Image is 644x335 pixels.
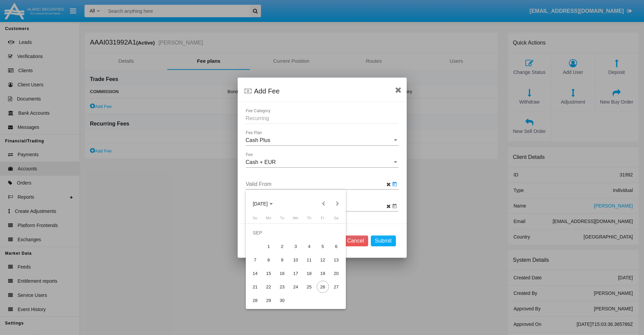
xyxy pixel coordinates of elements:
[317,240,329,252] div: 5
[330,267,343,280] td: 09/20/25
[248,215,262,224] th: Sunday
[303,253,316,267] td: 09/11/25
[289,280,303,294] td: 09/24/25
[276,240,289,253] td: 09/02/25
[303,267,316,280] td: 09/18/25
[330,267,342,279] div: 20
[262,280,276,294] td: 09/22/25
[249,267,261,279] div: 14
[317,281,329,293] div: 26
[303,215,316,224] th: Thursday
[330,240,343,253] td: 09/06/25
[303,280,316,294] td: 09/25/25
[248,267,262,280] td: 09/14/25
[276,267,288,279] div: 16
[289,253,303,267] td: 09/10/25
[303,254,315,266] div: 11
[276,254,288,266] div: 9
[262,294,276,307] td: 09/29/25
[249,294,261,306] div: 28
[330,240,342,252] div: 6
[330,254,342,266] div: 13
[289,240,303,253] td: 09/03/25
[276,294,289,307] td: 09/30/25
[262,215,276,224] th: Monday
[262,253,276,267] td: 09/08/25
[290,254,302,266] div: 10
[330,280,343,294] td: 09/27/25
[263,267,275,279] div: 15
[330,253,343,267] td: 09/13/25
[316,240,330,253] td: 09/05/25
[303,240,316,253] td: 09/04/25
[317,267,329,279] div: 19
[317,254,329,266] div: 12
[316,280,330,294] td: 09/26/25
[290,240,302,252] div: 3
[263,254,275,266] div: 8
[248,226,343,240] td: SEP
[316,267,330,280] td: 09/19/25
[289,215,303,224] th: Wednesday
[303,240,315,252] div: 4
[247,197,278,211] button: Choose month and year
[276,253,289,267] td: 09/09/25
[290,281,302,293] div: 24
[263,281,275,293] div: 22
[330,197,344,211] button: Next month
[276,294,288,306] div: 30
[276,280,289,294] td: 09/23/25
[330,281,342,293] div: 27
[316,253,330,267] td: 09/12/25
[303,281,315,293] div: 25
[263,240,275,252] div: 1
[330,215,343,224] th: Saturday
[289,267,303,280] td: 09/17/25
[316,215,330,224] th: Friday
[248,294,262,307] td: 09/28/25
[303,267,315,279] div: 18
[248,280,262,294] td: 09/21/25
[262,267,276,280] td: 09/15/25
[276,281,288,293] div: 23
[249,281,261,293] div: 21
[253,201,268,206] span: [DATE]
[263,294,275,306] div: 29
[276,240,288,252] div: 2
[276,267,289,280] td: 09/16/25
[249,254,261,266] div: 7
[317,197,330,211] button: Previous month
[262,240,276,253] td: 09/01/25
[276,215,289,224] th: Tuesday
[248,253,262,267] td: 09/07/25
[290,267,302,279] div: 17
